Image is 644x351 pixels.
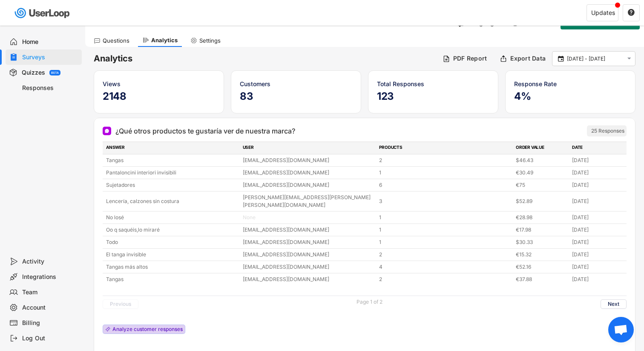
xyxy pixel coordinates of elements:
[112,327,183,332] div: Analyze customer responses
[243,276,374,283] div: [EMAIL_ADDRESS][DOMAIN_NAME]
[243,214,374,221] div: None
[572,214,623,221] div: [DATE]
[243,144,374,152] div: USER
[379,226,511,234] div: 1
[514,79,627,88] div: Response Rate
[22,334,78,342] div: Log Out
[516,251,567,258] div: €15.32
[243,263,374,271] div: [EMAIL_ADDRESS][DOMAIN_NAME]
[591,10,615,16] div: Updates
[22,258,78,266] div: Activity
[516,263,567,271] div: €52.16
[628,9,635,16] text: 
[22,319,78,327] div: Billing
[22,304,78,312] div: Account
[243,194,374,209] div: [PERSON_NAME][EMAIL_ADDRESS][PERSON_NAME][PERSON_NAME][DOMAIN_NAME]
[379,276,511,283] div: 2
[240,79,352,88] div: Customers
[516,197,567,205] div: $52.89
[106,214,238,221] div: No losé
[572,276,623,283] div: [DATE]
[106,157,238,164] div: Tangas
[243,238,374,246] div: [EMAIL_ADDRESS][DOMAIN_NAME]
[510,55,546,62] div: Export Data
[103,299,138,309] button: Previous
[572,238,623,246] div: [DATE]
[572,226,623,234] div: [DATE]
[516,238,567,246] div: $30.33
[453,55,487,62] div: PDF Report
[379,238,511,246] div: 1
[115,126,295,136] div: ¿Qué otros productos te gustaría ver de nuestra marca?
[106,251,238,258] div: El tanga invisible
[199,37,221,44] div: Settings
[575,20,635,26] span: Add to Shopify Checkout
[567,55,623,63] input: Select Date Range
[103,90,215,103] h5: 2148
[243,181,374,189] div: [EMAIL_ADDRESS][DOMAIN_NAME]
[106,144,238,152] div: ANSWER
[13,4,73,22] img: userloop-logo-01.svg
[377,79,489,88] div: Total Responses
[243,226,374,234] div: [EMAIL_ADDRESS][DOMAIN_NAME]
[516,144,567,152] div: ORDER VALUE
[379,197,511,205] div: 3
[379,144,511,152] div: PRODUCTS
[516,276,567,283] div: €37.88
[514,90,627,103] h5: 4%
[22,84,78,92] div: Responses
[516,169,567,177] div: €30.49
[106,263,238,271] div: Tangas más altos
[106,169,238,177] div: Pantaloncini interiori invisibili
[572,251,623,258] div: [DATE]
[379,251,511,258] div: 2
[558,55,564,62] text: 
[151,37,178,44] div: Analytics
[106,276,238,283] div: Tangas
[22,273,78,281] div: Integrations
[572,144,623,152] div: DATE
[377,90,489,103] h5: 123
[103,37,129,44] div: Questions
[106,238,238,246] div: Todo
[94,53,436,64] h6: Analytics
[379,157,511,164] div: 2
[608,317,634,342] div: Open chat
[22,288,78,296] div: Team
[106,226,238,234] div: Oo q saquéis,lo miraré
[572,169,623,177] div: [DATE]
[591,128,624,134] div: 25 Responses
[379,214,511,221] div: 1
[379,263,511,271] div: 4
[106,181,238,189] div: Sujetadores
[22,53,78,61] div: Surveys
[627,55,631,62] text: 
[572,263,623,271] div: [DATE]
[572,197,623,205] div: [DATE]
[516,157,567,164] div: $46.43
[572,157,623,164] div: [DATE]
[51,71,59,74] div: BETA
[627,9,635,17] button: 
[106,197,238,205] div: Lencería, calzones sin costura
[516,226,567,234] div: €17.98
[516,214,567,221] div: €28.98
[22,38,78,46] div: Home
[516,181,567,189] div: €75
[243,157,374,164] div: [EMAIL_ADDRESS][DOMAIN_NAME]
[572,181,623,189] div: [DATE]
[601,299,627,309] button: Next
[379,169,511,177] div: 1
[243,251,374,258] div: [EMAIL_ADDRESS][DOMAIN_NAME]
[103,79,215,88] div: Views
[625,55,633,62] button: 
[240,90,352,103] h5: 83
[104,128,109,133] img: Open Ended
[379,181,511,189] div: 6
[243,169,374,177] div: [EMAIL_ADDRESS][DOMAIN_NAME]
[22,69,45,77] div: Quizzes
[356,299,382,305] div: Page 1 of 2
[557,55,565,63] button: 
